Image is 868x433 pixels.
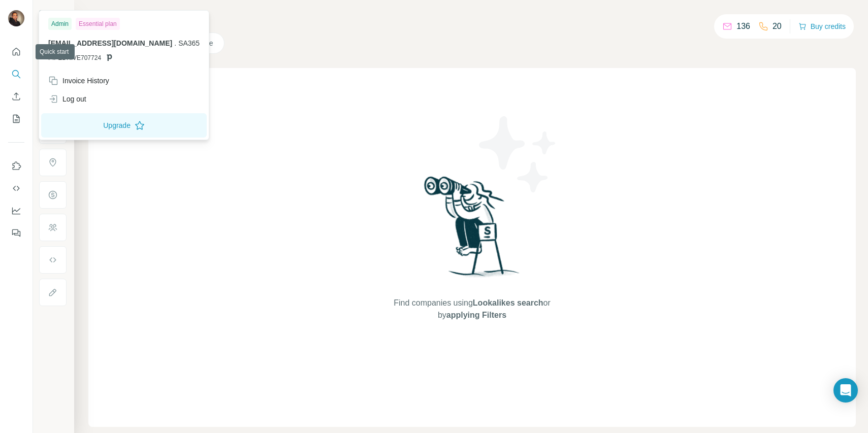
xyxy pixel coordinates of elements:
[8,110,24,128] button: My lists
[174,39,176,47] span: .
[48,18,72,30] div: Admin
[446,311,506,319] span: applying Filters
[8,65,24,83] button: Search
[178,39,200,47] span: SA365
[48,94,86,104] div: Log out
[833,378,858,403] div: Open Intercom Messenger
[420,174,525,287] img: Surfe Illustration - Woman searching with binoculars
[8,202,24,220] button: Dashboard
[472,109,564,200] img: Surfe Illustration - Stars
[8,224,24,242] button: Feedback
[8,43,24,61] button: Quick start
[736,20,750,32] p: 136
[8,10,24,26] img: Avatar
[48,39,172,47] span: [EMAIL_ADDRESS][DOMAIN_NAME]
[8,179,24,197] button: Use Surfe API
[88,12,856,26] h4: Search
[798,19,846,34] button: Buy credits
[773,20,782,32] p: 20
[8,157,24,175] button: Use Surfe on LinkedIn
[48,76,109,86] div: Invoice History
[473,298,543,307] span: Lookalikes search
[391,297,553,321] span: Find companies using or by
[31,6,73,21] button: Show
[41,113,207,138] button: Upgrade
[76,18,120,30] div: Essential plan
[8,87,24,106] button: Enrich CSV
[48,53,101,62] span: PIPEDRIVE707724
